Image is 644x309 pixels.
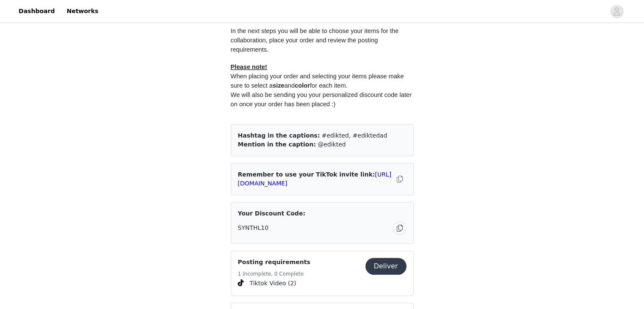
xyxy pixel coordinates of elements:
[238,132,320,139] span: Hashtag in the captions:
[231,251,414,296] div: Posting requirements
[238,223,269,232] span: SYNTHL10
[322,132,387,139] span: #edikted, #ediktedad
[231,63,267,70] span: Please note!
[231,28,401,53] span: In the next steps you will be able to choose your items for the collaboration, place your order a...
[238,258,310,267] h4: Posting requirements
[238,270,310,278] h5: 1 Incomplete, 0 Complete
[238,209,305,218] span: Your Discount Code:
[231,91,414,108] span: We will also be sending you your personalized discount code later on once your order has been pla...
[250,279,296,288] span: Tiktok Video (2)
[14,2,60,21] a: Dashboard
[295,82,310,89] strong: color
[231,73,406,89] span: When placing your order and selecting your items please make sure to select a and for each item.
[318,141,346,148] span: @edikted
[238,171,392,187] span: Remember to use your TikTok invite link:
[238,171,392,187] a: [URL][DOMAIN_NAME]
[238,141,316,148] span: Mention in the caption:
[613,5,621,18] div: avatar
[365,258,406,275] button: Deliver
[273,82,285,89] strong: size
[61,2,103,21] a: Networks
